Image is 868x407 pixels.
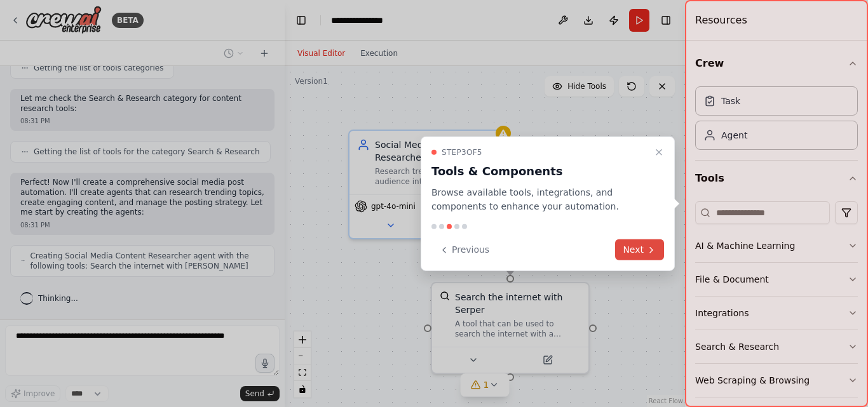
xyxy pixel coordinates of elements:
[442,147,482,157] span: Step 3 of 5
[292,11,310,29] button: Hide left sidebar
[615,239,664,260] button: Next
[431,185,649,214] p: Browse available tools, integrations, and components to enhance your automation.
[651,144,667,159] button: Close walkthrough
[431,162,649,180] h3: Tools & Components
[431,239,497,260] button: Previous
